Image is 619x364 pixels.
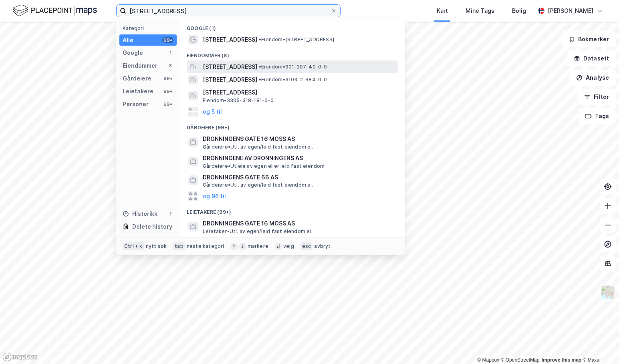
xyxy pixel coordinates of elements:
div: [PERSON_NAME] [548,6,593,16]
div: esc [300,242,313,250]
button: Datasett [567,50,616,66]
div: Kart [437,6,448,16]
a: OpenStreetMap [501,357,540,363]
input: Søk på adresse, matrikkel, gårdeiere, leietakere eller personer [126,5,331,17]
span: Eiendom • [STREET_ADDRESS] [259,36,334,43]
span: Gårdeiere • Utl. av egen/leid fast eiendom el. [203,144,313,150]
div: avbryt [314,243,331,249]
div: Alle [123,35,133,45]
span: DRONNINGENS GATE 16 MOSS AS [203,134,395,144]
div: Mine Tags [466,6,494,16]
div: Leietakere [123,86,153,96]
img: Z [600,285,615,300]
span: [STREET_ADDRESS] [203,75,257,84]
div: 8 [167,62,173,69]
div: Kontrollprogram for chat [579,326,619,364]
span: DRONNINGENE AV DRONNINGENS AS [203,153,395,163]
span: [STREET_ADDRESS] [203,35,257,44]
div: Eiendommer (8) [180,46,405,60]
span: Eiendom • 3305-318-181-0-0 [203,97,274,104]
div: Google [123,48,143,58]
div: tab [173,242,185,250]
button: Filter [577,89,616,105]
span: • [259,64,261,70]
a: Mapbox [477,357,499,363]
div: Leietakere (99+) [180,203,405,217]
iframe: Chat Widget [579,326,619,364]
span: DRONNINGENS GATE 66 AS [203,173,395,182]
div: Bolig [512,6,526,16]
span: [STREET_ADDRESS] [203,88,395,97]
span: DRONNINGENS GATE 16 MOSS AS [203,219,395,228]
button: Bokmerker [562,31,616,47]
div: Kategori [123,25,177,31]
div: 1 [167,50,173,56]
div: nytt søk [146,243,167,249]
div: 99+ [162,101,173,107]
div: neste kategori [187,243,224,249]
a: Mapbox homepage [2,352,38,362]
div: 99+ [162,88,173,95]
div: 99+ [162,37,173,43]
span: • [259,36,261,42]
div: markere [248,243,268,249]
a: Improve this map [542,357,581,363]
span: Eiendom • 301-207-40-0-0 [259,64,327,70]
div: 99+ [162,75,173,82]
div: Gårdeiere (99+) [180,118,405,133]
span: [STREET_ADDRESS] [203,62,257,72]
span: Gårdeiere • Utl. av egen/leid fast eiendom el. [203,182,313,188]
div: Ctrl + k [123,242,144,250]
div: velg [283,243,294,249]
div: Gårdeiere [123,74,151,83]
button: Analyse [569,70,616,86]
div: Personer [123,99,149,109]
div: 1 [167,211,173,217]
div: Delete history [132,222,172,231]
span: Gårdeiere • Utleie av egen eller leid fast eiendom [203,163,325,169]
button: og 5 til [203,107,222,117]
span: Leietaker • Utl. av egen/leid fast eiendom el. [203,228,313,235]
button: Tags [579,108,616,124]
div: Eiendommer [123,61,157,70]
span: Eiendom • 3103-2-684-0-0 [259,76,327,83]
div: Google (1) [180,19,405,33]
img: logo.f888ab2527a4732fd821a326f86c7f29.svg [13,4,97,18]
span: • [259,76,261,82]
div: Historikk [123,209,157,219]
button: og 96 til [203,191,226,201]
